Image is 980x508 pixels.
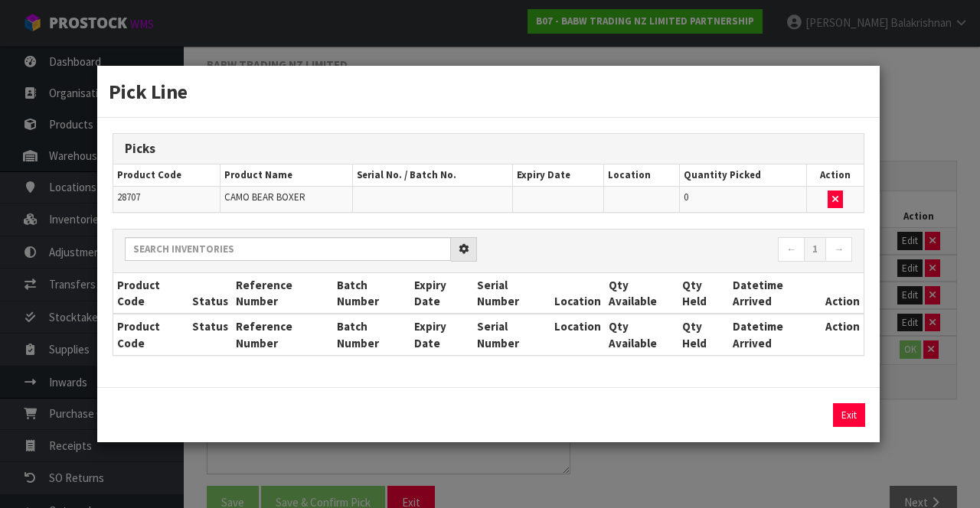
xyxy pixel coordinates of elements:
[125,237,451,261] input: Search inventories
[778,237,805,262] a: ←
[353,164,512,187] th: Serial No. / Batch No.
[833,403,865,427] button: Exit
[729,314,822,355] th: Datetime Arrived
[550,314,605,355] th: Location
[410,314,474,355] th: Expiry Date
[684,190,688,204] span: 0
[806,164,864,187] th: Action
[109,77,868,106] h3: Pick Line
[825,237,852,262] a: →
[220,164,353,187] th: Product Name
[410,273,474,314] th: Expiry Date
[333,273,410,314] th: Batch Number
[512,164,604,187] th: Expiry Date
[232,273,333,314] th: Reference Number
[680,164,807,187] th: Quantity Picked
[678,273,729,314] th: Qty Held
[224,190,305,204] span: CAMO BEAR BOXER
[550,273,605,314] th: Location
[333,314,410,355] th: Batch Number
[188,273,232,314] th: Status
[804,237,826,262] a: 1
[113,164,220,187] th: Product Code
[232,314,333,355] th: Reference Number
[188,314,232,355] th: Status
[117,190,140,204] span: 28707
[729,273,822,314] th: Datetime Arrived
[678,314,729,355] th: Qty Held
[113,314,188,355] th: Product Code
[605,273,679,314] th: Qty Available
[473,314,550,355] th: Serial Number
[822,273,864,314] th: Action
[113,273,188,314] th: Product Code
[473,273,550,314] th: Serial Number
[125,142,852,156] h3: Picks
[822,314,864,355] th: Action
[605,314,679,355] th: Qty Available
[500,237,852,264] nav: Page navigation
[604,164,680,187] th: Location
